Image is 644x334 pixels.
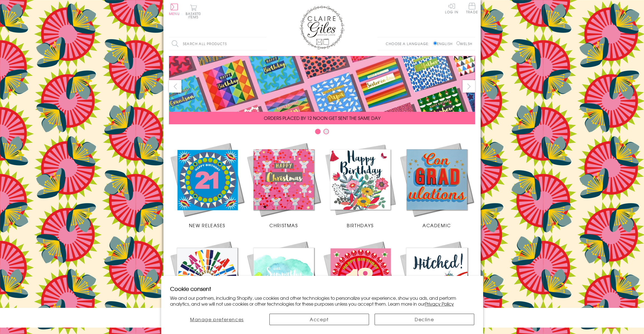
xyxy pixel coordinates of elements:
[188,11,201,19] span: 0 items
[315,129,321,134] button: Carousel Page 1 (Current Slide)
[169,38,266,50] input: Search all products
[445,3,458,14] a: Log In
[322,240,399,327] a: Age Cards
[433,41,455,46] label: English
[375,314,474,325] button: Decline
[170,285,474,293] h2: Cookie consent
[463,80,475,93] button: next
[456,41,472,46] label: Welsh
[269,314,369,325] button: Accept
[169,11,180,16] span: Menu
[399,141,475,229] a: Academic
[245,240,322,327] a: Sympathy
[347,222,373,229] span: Birthdays
[169,141,245,229] a: New Releases
[170,295,474,307] p: We and our partners, including Shopify, use cookies and other technologies to personalize your ex...
[169,128,475,137] div: Carousel Pagination
[261,38,266,50] input: Search
[264,115,380,121] span: ORDERS PLACED BY 12 NOON GET SENT THE SAME DAY
[466,3,478,14] span: Trade
[186,4,201,19] button: Basket0 items
[425,300,454,307] a: Privacy Policy
[169,240,245,327] a: Congratulations
[422,222,451,229] span: Academic
[269,222,298,229] span: Christmas
[169,80,181,93] button: prev
[322,141,399,229] a: Birthdays
[245,141,322,229] a: Christmas
[399,240,475,327] a: Wedding Occasions
[323,129,329,134] button: Carousel Page 2
[190,316,244,323] span: Manage preferences
[466,3,478,15] a: Trade
[300,6,344,50] img: Claire Giles Greetings Cards
[433,41,437,45] input: English
[456,41,460,45] input: Welsh
[189,222,225,229] span: New Releases
[386,41,432,46] p: Choose a language:
[170,314,264,325] button: Manage preferences
[169,4,180,15] button: Menu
